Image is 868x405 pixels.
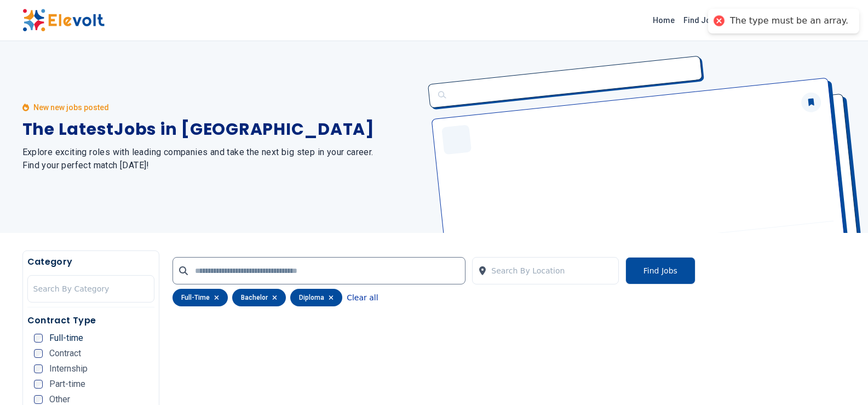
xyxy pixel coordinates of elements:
div: full-time [173,289,228,306]
a: Find Jobs [679,12,724,29]
div: bachelor [232,289,286,306]
span: Other [49,395,70,404]
input: Contract [34,349,43,358]
h1: The Latest Jobs in [GEOGRAPHIC_DATA] [22,119,421,139]
h5: Contract Type [27,314,155,327]
span: Part-time [49,380,85,389]
h5: Category [27,255,155,269]
button: Find Jobs [625,257,695,284]
span: Internship [49,364,88,373]
input: Internship [34,364,43,373]
span: Contract [49,349,81,358]
iframe: Chat Widget [813,352,868,405]
div: diploma [290,289,342,306]
input: Full-time [34,334,43,343]
div: The type must be an array. [730,15,848,27]
span: Full-time [49,334,83,343]
h2: Explore exciting roles with leading companies and take the next big step in your career. Find you... [22,146,421,172]
input: Part-time [34,380,43,389]
input: Other [34,395,43,404]
a: Home [648,12,679,29]
img: Elevolt [22,9,105,32]
p: New new jobs posted [33,102,109,113]
button: Clear all [347,289,378,306]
